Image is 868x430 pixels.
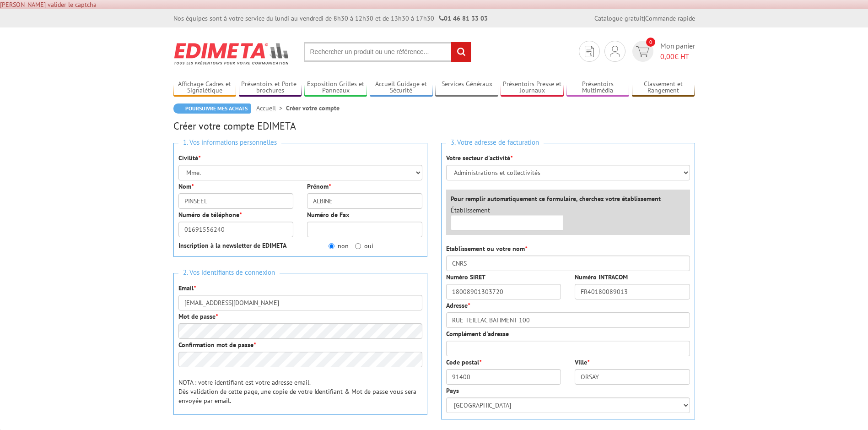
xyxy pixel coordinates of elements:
label: Email [178,283,196,293]
img: devis rapide [585,46,594,57]
input: oui [355,243,361,249]
label: non [329,241,349,250]
img: devis rapide [636,46,649,57]
span: 2. Vos identifiants de connexion [178,267,280,279]
span: Mon panier [660,41,695,62]
input: non [329,243,334,249]
div: Établissement [444,206,571,230]
label: Votre secteur d'activité [446,153,512,163]
img: Edimeta [173,37,290,71]
label: Confirmation mot de passe [178,340,256,349]
label: Numéro INTRACOM [575,272,628,282]
label: Mot de passe [178,312,218,321]
span: 1. Vos informations personnelles [178,136,281,149]
label: Etablissement ou votre nom [446,244,527,253]
a: devis rapide 0 Mon panier 0,00€ HT [630,41,695,62]
p: NOTA : votre identifiant est votre adresse email. Dès validation de cette page, une copie de votr... [178,378,422,405]
label: Pays [446,386,459,395]
label: Numéro SIRET [446,272,485,282]
label: Nom [178,182,194,191]
img: devis rapide [610,46,620,57]
label: Pour remplir automatiquement ce formulaire, cherchez votre établissement [451,194,661,203]
div: Nos équipes sont à votre service du lundi au vendredi de 8h30 à 12h30 et de 13h30 à 17h30 [173,14,488,23]
label: Ville [575,358,589,367]
strong: Inscription à la newsletter de EDIMETA [178,241,286,250]
a: Présentoirs et Porte-brochures [239,80,302,95]
a: Accueil Guidage et Sécurité [370,80,433,95]
a: Présentoirs Presse et Journaux [501,80,564,95]
a: Accueil [256,104,286,112]
strong: 01 46 81 33 03 [439,14,488,22]
a: Exposition Grilles et Panneaux [304,80,367,95]
span: 0 [646,38,655,47]
div: | [594,14,695,23]
a: Poursuivre mes achats [173,103,251,114]
a: Classement et Rangement [632,80,695,95]
a: Présentoirs Multimédia [566,80,630,95]
a: Catalogue gratuit [594,14,644,22]
label: Prénom [307,182,331,191]
h2: Créer votre compte EDIMETA [173,120,695,131]
label: Civilité [178,153,200,163]
label: Complément d'adresse [446,329,509,338]
a: Affichage Cadres et Signalétique [173,80,237,95]
span: € HT [660,51,695,62]
a: Commande rapide [645,14,695,22]
label: Code postal [446,358,481,367]
input: Rechercher un produit ou une référence... [304,42,471,62]
label: Numéro de Fax [307,210,349,219]
li: Créer votre compte [286,103,340,113]
span: 3. Votre adresse de facturation [446,136,544,149]
span: 0,00 [660,52,674,61]
a: Services Généraux [435,80,498,95]
label: Numéro de téléphone [178,210,242,219]
label: Adresse [446,301,470,310]
label: oui [355,241,373,250]
input: rechercher [451,42,471,62]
